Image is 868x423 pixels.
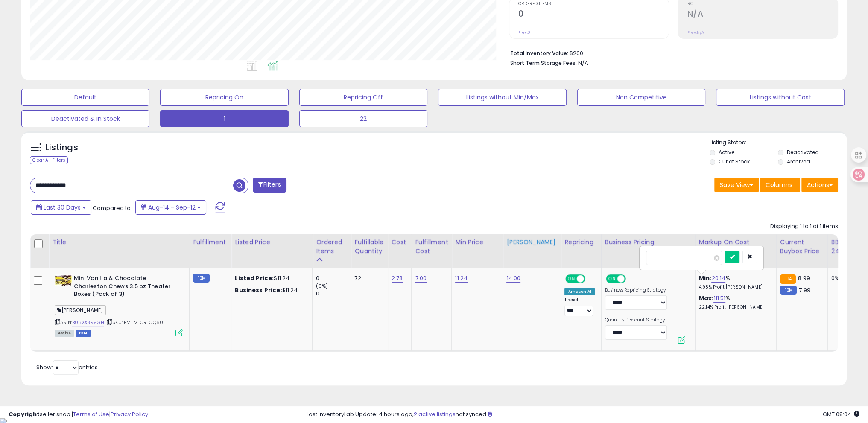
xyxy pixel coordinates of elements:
span: N/A [578,59,588,67]
span: All listings currently available for purchase on Amazon [55,330,74,337]
span: Columns [766,181,792,189]
a: B06XX399GH [72,319,104,326]
b: Listed Price: [235,274,274,282]
small: FBM [780,286,797,295]
th: The percentage added to the cost of goods (COGS) that forms the calculator for Min & Max prices. [695,234,776,268]
span: Aug-14 - Sep-12 [148,203,196,212]
button: Columns [760,178,800,192]
button: Save View [714,178,759,192]
div: Fulfillment Cost [415,238,448,256]
div: Cost [392,238,408,247]
a: 14.00 [506,274,520,283]
small: FBM [193,274,210,283]
span: FBM [76,330,91,337]
span: Ordered Items [518,2,669,6]
div: $11.24 [235,286,306,294]
span: 2025-10-13 08:04 GMT [823,410,859,418]
span: OFF [584,275,598,283]
div: % [699,295,770,310]
div: Preset: [564,297,594,316]
label: Archived [787,158,810,165]
b: Business Price: [235,286,282,294]
b: Mini Vanilla & Chocolate Charleston Chews 3.5 oz Theater Boxes (Pack of 3) [74,274,178,300]
button: Non Competitive [577,89,705,106]
p: 4.98% Profit [PERSON_NAME] [699,284,770,290]
div: 72 [354,274,381,282]
a: 111.51 [713,294,725,303]
div: Ordered Items [316,238,347,256]
a: 7.00 [415,274,427,283]
span: Last 30 Days [44,203,81,212]
small: Prev: 0 [518,30,530,35]
a: 20.14 [711,274,725,283]
span: ROI [687,2,838,6]
span: 7.99 [799,286,810,294]
b: Min: [699,274,712,282]
div: Last InventoryLab Update: 4 hours ago, not synced. [307,411,859,419]
h5: Listings [45,142,78,154]
p: Listing States: [710,139,847,147]
div: Business Pricing [605,238,692,247]
div: % [699,274,770,290]
h2: N/A [687,9,838,20]
span: OFF [625,275,638,283]
button: Deactivated & In Stock [21,110,149,127]
span: Compared to: [93,204,132,212]
div: Markup on Cost [699,238,773,247]
div: 0 [316,274,351,282]
img: 51dM+GDQTbL._SL40_.jpg [55,274,72,286]
button: Aug-14 - Sep-12 [135,200,206,215]
button: Filters [253,178,286,193]
a: Terms of Use [73,410,109,418]
div: seller snap | | [9,411,148,419]
li: $200 [510,47,832,58]
strong: Copyright [9,410,40,418]
small: FBA [780,274,796,284]
span: [PERSON_NAME] [55,305,106,315]
a: Privacy Policy [111,410,148,418]
div: [PERSON_NAME] [506,238,557,247]
div: $11.24 [235,274,306,282]
div: Fulfillment [193,238,228,247]
button: Repricing On [160,89,288,106]
div: 0 [316,290,351,298]
div: Displaying 1 to 1 of 1 items [770,222,838,230]
div: Title [53,238,186,247]
small: (0%) [316,283,328,289]
span: Show: entries [36,363,98,371]
div: Clear All Filters [30,156,68,164]
div: Repricing [564,238,597,247]
label: Quantity Discount Strategy: [605,317,667,323]
small: Prev: N/A [687,30,704,35]
span: 8.99 [798,274,810,282]
label: Out of Stock [719,158,750,165]
b: Short Term Storage Fees: [510,59,577,67]
button: Repricing Off [299,89,427,106]
div: 0% [831,274,859,282]
div: Min Price [455,238,499,247]
div: Current Buybox Price [780,238,824,256]
a: 11.24 [455,274,468,283]
span: ON [567,275,577,283]
div: Fulfillable Quantity [354,238,384,256]
button: Last 30 Days [31,200,91,215]
span: | SKU: FM-MTQR-CQ60 [105,319,163,326]
label: Deactivated [787,149,819,156]
button: Listings without Min/Max [438,89,566,106]
label: Business Repricing Strategy: [605,287,667,293]
b: Max: [699,294,714,302]
div: Amazon AI [564,288,594,295]
button: Default [21,89,149,106]
span: ON [607,275,617,283]
label: Active [719,149,734,156]
p: 22.14% Profit [PERSON_NAME] [699,304,770,310]
h2: 0 [518,9,669,20]
div: ASIN: [55,274,183,335]
b: Total Inventory Value: [510,50,568,57]
button: 1 [160,110,288,127]
div: Listed Price [235,238,309,247]
button: Actions [801,178,838,192]
a: 2 active listings [414,410,456,418]
button: Listings without Cost [716,89,844,106]
div: BB Share 24h. [831,238,862,256]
